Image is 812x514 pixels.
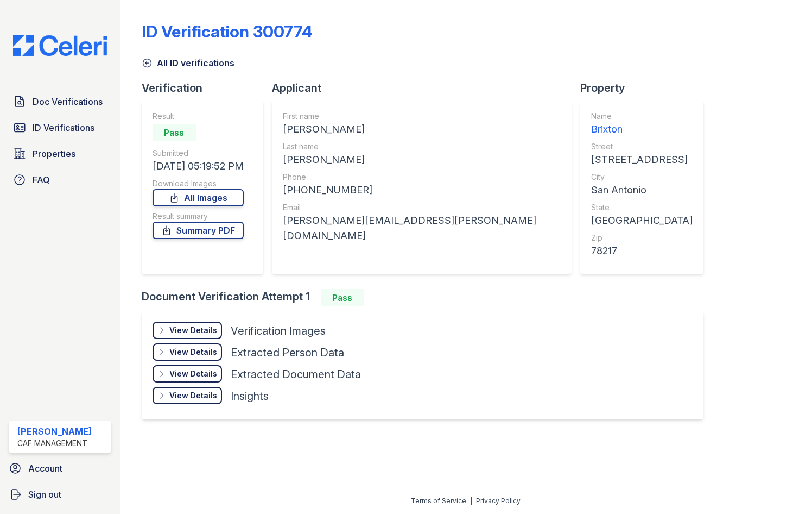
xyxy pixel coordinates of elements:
div: Email [283,202,561,213]
div: [GEOGRAPHIC_DATA] [591,213,693,228]
div: View Details [169,368,217,379]
div: Extracted Person Data [231,345,344,360]
div: [STREET_ADDRESS] [591,152,693,167]
div: Pass [321,289,364,306]
a: Sign out [4,484,116,505]
div: Verification [142,80,272,96]
div: Verification Images [231,323,326,339]
a: Account [4,457,116,479]
div: [PHONE_NUMBER] [283,183,561,198]
div: First name [283,111,561,122]
span: Doc Verifications [33,95,103,108]
div: [PERSON_NAME] [17,425,92,438]
span: ID Verifications [33,121,94,134]
div: Download Images [153,178,244,189]
img: CE_Logo_Blue-a8612792a0a2168367f1c8372b55b34899dd931a85d93a1a3d3e32e68fde9ad4.png [4,35,116,56]
div: [PERSON_NAME][EMAIL_ADDRESS][PERSON_NAME][DOMAIN_NAME] [283,213,561,243]
a: All Images [153,189,244,206]
div: Property [580,80,712,96]
a: All ID verifications [142,57,234,70]
div: Street [591,141,693,152]
div: [DATE] 05:19:52 PM [153,159,244,174]
div: View Details [169,390,217,401]
div: Result summary [153,211,244,222]
a: Name Brixton [591,111,693,137]
span: Sign out [28,488,61,501]
div: Phone [283,172,561,183]
div: [PERSON_NAME] [283,122,561,137]
div: City [591,172,693,183]
div: View Details [169,347,217,358]
div: Pass [153,124,196,141]
a: Summary PDF [153,222,244,239]
span: Properties [33,147,75,160]
span: Account [28,462,62,475]
div: | [470,497,472,505]
div: Result [153,111,244,122]
div: San Antonio [591,183,693,198]
div: Document Verification Attempt 1 [142,289,712,306]
div: Name [591,111,693,122]
a: Doc Verifications [9,91,111,112]
div: Brixton [591,122,693,137]
div: View Details [169,325,217,336]
div: Last name [283,141,561,152]
div: [PERSON_NAME] [283,152,561,167]
div: Insights [231,388,269,404]
div: Submitted [153,148,244,159]
a: ID Verifications [9,117,111,139]
a: Terms of Service [411,497,466,505]
div: CAF Management [17,438,92,449]
div: Applicant [272,80,580,96]
div: 78217 [591,243,693,259]
div: Zip [591,233,693,243]
a: Privacy Policy [476,497,521,505]
div: State [591,202,693,213]
div: ID Verification 300774 [142,22,313,41]
span: FAQ [33,173,50,186]
div: Extracted Document Data [231,367,361,382]
a: FAQ [9,169,111,191]
a: Properties [9,143,111,165]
